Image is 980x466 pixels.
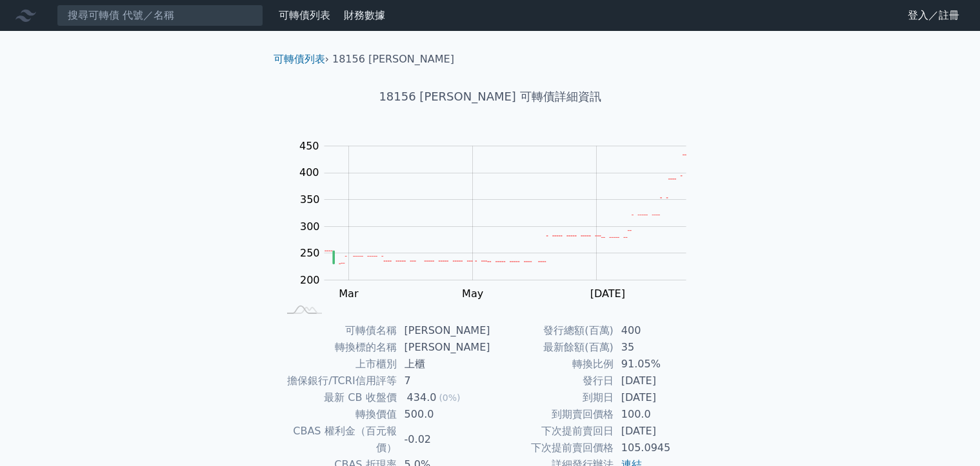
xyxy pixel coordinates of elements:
a: 可轉債列表 [279,9,330,21]
td: 最新餘額(百萬) [490,339,614,356]
td: 上櫃 [397,356,490,373]
td: 100.0 [614,406,702,423]
input: 搜尋可轉債 代號／名稱 [57,5,263,26]
li: › [274,52,329,67]
td: -0.02 [397,423,490,456]
td: 轉換比例 [490,356,614,373]
td: [PERSON_NAME] [397,322,490,339]
span: (0%) [439,393,460,403]
td: 下次提前賣回價格 [490,440,614,456]
tspan: [DATE] [590,287,625,300]
a: 登入／註冊 [897,5,970,26]
td: 500.0 [397,406,490,423]
tspan: 400 [299,166,319,179]
li: 18156 [PERSON_NAME] [332,52,454,67]
td: [PERSON_NAME] [397,339,490,356]
td: 發行日 [490,373,614,389]
div: 434.0 [405,389,439,406]
g: Chart [293,140,706,327]
td: 最新 CB 收盤價 [279,389,397,406]
tspan: May [462,287,483,300]
tspan: 350 [300,193,320,206]
td: 到期賣回價格 [490,406,614,423]
td: 下次提前賣回日 [490,423,614,440]
td: 轉換標的名稱 [279,339,397,356]
tspan: 300 [300,220,320,233]
td: 上市櫃別 [279,356,397,373]
td: [DATE] [614,423,702,440]
tspan: Mar [339,287,359,300]
tspan: 450 [299,140,319,152]
tspan: 250 [300,247,320,259]
td: 發行總額(百萬) [490,322,614,339]
td: 105.0945 [614,440,702,456]
td: 轉換價值 [279,406,397,423]
h1: 18156 [PERSON_NAME] 可轉債詳細資訊 [263,88,717,106]
tspan: 200 [300,274,320,286]
td: [DATE] [614,389,702,406]
td: [DATE] [614,373,702,389]
a: 財務數據 [344,9,385,21]
a: 可轉債列表 [274,53,325,65]
td: 擔保銀行/TCRI信用評等 [279,373,397,389]
td: 35 [614,339,702,356]
td: 7 [397,373,490,389]
td: 可轉債名稱 [279,322,397,339]
td: CBAS 權利金（百元報價） [279,423,397,456]
td: 到期日 [490,389,614,406]
td: 400 [614,322,702,339]
td: 91.05% [614,356,702,373]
